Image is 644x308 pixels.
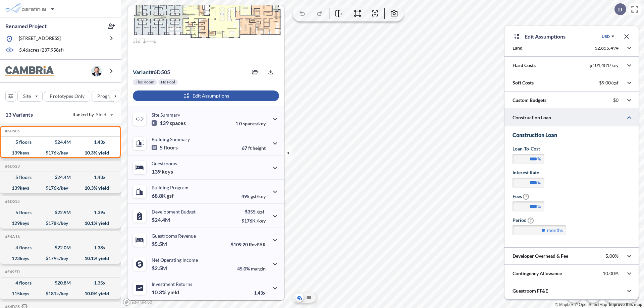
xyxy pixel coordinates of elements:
p: $5.5M [152,241,168,247]
span: ? [523,194,529,200]
p: Soft Costs [513,79,534,86]
p: 1.43x [254,290,266,296]
span: /key [257,218,266,224]
span: ft [248,145,252,151]
p: Building Summary [152,136,190,142]
p: Building Program [152,185,189,190]
h3: Construction Loan [513,132,631,138]
span: RevPAR [249,242,266,247]
p: $0 [613,97,619,103]
button: Aerial View [296,294,304,302]
p: 68.8K [152,192,174,199]
button: Edit Assumptions [133,90,279,101]
p: Site [23,93,31,100]
p: 13 Variants [5,111,33,119]
p: D [618,6,622,12]
button: Prototypes Only [44,91,90,102]
label: % [537,179,541,186]
span: spaces [170,120,186,126]
p: $101,481/key [589,62,619,68]
h5: Click to copy the code [4,269,20,274]
p: Edit Assumptions [525,33,566,41]
p: Guestrooms Revenue [152,233,196,239]
label: % [537,156,541,162]
p: $109.20 [231,242,266,247]
button: Site Plan [305,294,313,302]
button: Ranked by Yield [67,109,117,120]
h5: Click to copy the code [4,199,20,204]
label: months [547,227,563,234]
p: 10.3% [152,289,179,296]
p: 139 [152,168,173,175]
p: Flex Room [136,79,154,85]
p: No Pool [161,79,175,85]
p: $2,855,494 [595,45,619,51]
p: $176K [241,218,266,224]
p: $24.4M [152,217,171,223]
label: Loan-to-Cost [513,145,540,152]
p: Program [97,93,116,100]
span: spaces/key [243,121,266,126]
a: Mapbox homepage [123,298,152,306]
button: Site [17,91,43,102]
p: 45.0% [237,266,266,271]
span: ? [528,218,534,224]
p: Guestroom FF&E [513,288,548,294]
p: Custom Budgets [513,97,546,104]
p: 495 [241,193,266,199]
span: floors [164,144,178,151]
a: OpenStreetMap [575,302,607,307]
span: yield [167,289,179,296]
label: Fees [513,193,529,200]
h5: Click to copy the code [4,164,20,169]
p: $2.5M [152,265,168,271]
p: 139 [152,120,186,126]
a: Mapbox [555,302,574,307]
p: 5.00% [605,253,619,259]
h5: Click to copy the code [4,129,20,133]
button: Program [92,91,128,102]
span: /gsf [257,209,264,214]
p: Development Budget [152,209,196,214]
p: Hard Costs [513,62,536,69]
a: Improve this map [609,302,642,307]
p: Prototypes Only [50,93,85,100]
p: [STREET_ADDRESS] [19,35,61,43]
div: USD [602,34,610,39]
h5: Click to copy the code [4,234,20,239]
span: gsf [167,192,174,199]
p: $355 [241,209,266,214]
span: Variant [133,69,151,75]
span: gsf/key [251,193,266,199]
label: % [537,203,541,210]
p: 10.00% [603,270,619,276]
p: Net Operating Income [152,257,198,263]
p: Investment Returns [152,281,192,287]
p: Renamed Project [5,22,47,30]
span: Yield [96,111,107,118]
p: 5.46 acres ( 237,958 sf) [19,47,64,54]
label: Interest Rate [513,169,539,176]
img: user logo [91,66,102,76]
p: 1.0 [235,121,266,126]
span: margin [251,266,266,271]
p: 5 [152,144,178,151]
p: # 6d505 [133,69,170,75]
p: $9.00/gsf [599,80,619,86]
img: BrandImage [5,66,54,76]
span: keys [162,168,173,175]
p: Contingency Allowance [513,270,562,277]
p: Developer Overhead & Fee [513,253,568,259]
label: Period [513,217,534,224]
p: 67 [242,145,266,151]
p: Guestrooms [152,161,177,166]
span: height [253,145,266,151]
p: Site Summary [152,112,180,118]
p: Land [513,45,523,51]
